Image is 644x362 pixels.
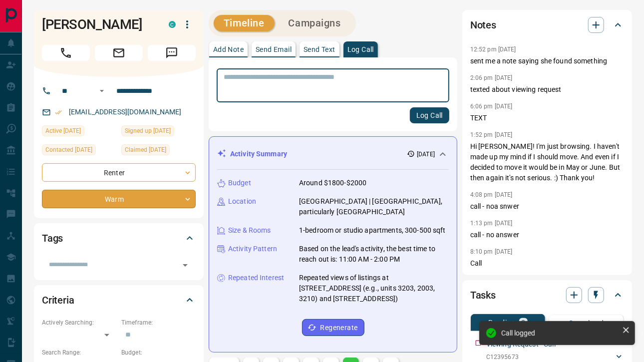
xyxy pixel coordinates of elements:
p: Based on the lead's activity, the best time to reach out is: 11:00 AM - 2:00 PM [299,244,449,265]
p: 12:52 pm [DATE] [470,46,516,53]
p: call - no answer [470,230,624,240]
p: Log Call [347,46,374,53]
h2: Notes [470,17,496,33]
span: Claimed [DATE] [125,145,166,155]
p: Add Note [213,46,244,53]
button: Timeline [214,15,275,31]
div: Activity Summary[DATE] [217,145,449,163]
button: Regenerate [302,319,364,336]
span: Contacted [DATE] [45,145,92,155]
p: Call [470,258,624,269]
span: Message [148,45,196,61]
div: Tasks [470,283,624,307]
div: condos.ca [169,21,176,28]
div: Criteria [42,288,196,312]
span: Call [42,45,90,61]
p: 2:06 pm [DATE] [470,74,513,81]
p: Actively Searching: [42,318,116,327]
h2: Tags [42,230,63,246]
p: 1:52 pm [DATE] [470,131,513,138]
div: Renter [42,163,196,182]
p: [DATE] [417,150,435,159]
h2: Tasks [470,287,496,303]
p: Repeated views of listings at [STREET_ADDRESS] (e.g., units 3203, 2003, 3210) and [STREET_ADDRESS]) [299,273,449,304]
div: Sun Nov 17 2024 [121,125,196,139]
p: 1-bedroom or studio apartments, 300-500 sqft [299,225,446,236]
button: Open [178,258,192,272]
span: Active [DATE] [45,126,81,136]
p: Hi [PERSON_NAME]! I'm just browsing. I haven't made up my mind if I should move. And even if I de... [470,141,624,183]
p: Send Email [256,46,292,53]
p: call - noa snwer [470,201,624,212]
div: Mon Sep 08 2025 [42,144,116,158]
span: Signed up [DATE] [125,126,171,136]
span: Email [95,45,143,61]
p: Repeated Interest [228,273,284,283]
p: Budget [228,178,251,188]
button: Open [96,85,108,97]
p: C12395673 [486,353,614,362]
button: Campaigns [279,15,351,31]
div: Notes [470,13,624,37]
p: [GEOGRAPHIC_DATA] | [GEOGRAPHIC_DATA], particularly [GEOGRAPHIC_DATA] [299,196,449,217]
p: Around $1800-$2000 [299,178,366,188]
p: Search Range: [42,348,116,357]
svg: Email Verified [55,109,62,116]
p: Size & Rooms [228,225,271,236]
p: 1:13 pm [DATE] [470,220,513,227]
p: TEXT [470,113,624,123]
div: Tags [42,226,196,250]
h2: Criteria [42,292,74,308]
div: Fri Sep 12 2025 [42,125,116,139]
p: Activity Pattern [228,244,277,254]
p: Send Text [304,46,335,53]
p: 8:10 pm [DATE] [470,248,513,255]
p: 6:06 pm [DATE] [470,103,513,110]
p: Activity Summary [230,149,287,159]
div: Tue Nov 19 2024 [121,144,196,158]
p: sent me a note saying she found something [470,56,624,66]
div: Warm [42,190,196,208]
p: Location [228,196,256,207]
a: [EMAIL_ADDRESS][DOMAIN_NAME] [69,108,182,116]
p: 4:08 pm [DATE] [470,191,513,198]
button: Log Call [410,107,449,123]
p: Budget: [121,348,196,357]
h1: [PERSON_NAME] [42,16,154,32]
p: Timeframe: [121,318,196,327]
p: texted about viewing request [470,84,624,95]
div: Call logged [501,329,618,337]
